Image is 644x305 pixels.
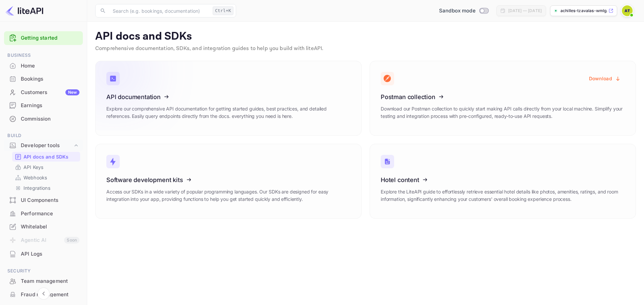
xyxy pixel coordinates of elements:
div: API Logs [21,250,79,258]
a: Team management [4,275,83,287]
a: UI Components [4,194,83,206]
div: Home [21,62,79,70]
div: Fraud management [4,288,83,301]
p: Comprehensive documentation, SDKs, and integration guides to help you build with liteAPI. [95,45,636,53]
div: Customers [21,89,79,96]
div: Earnings [4,99,83,112]
p: Explore the LiteAPI guide to effortlessly retrieve essential hotel details like photos, amenities... [381,188,625,203]
a: Fraud management [4,288,83,301]
div: Performance [21,210,79,218]
div: Whitelabel [4,220,83,233]
p: Download our Postman collection to quickly start making API calls directly from your local machin... [381,105,625,120]
div: API Logs [4,248,83,261]
span: Business [4,52,83,59]
p: Explore our comprehensive API documentation for getting started guides, best practices, and detai... [106,105,351,120]
a: API documentationExplore our comprehensive API documentation for getting started guides, best pra... [95,61,362,136]
input: Search (e.g. bookings, documentation) [109,4,210,17]
div: Bookings [4,73,83,86]
div: Getting started [4,31,83,45]
a: Whitelabel [4,220,83,233]
div: Home [4,59,83,73]
div: UI Components [4,194,83,207]
div: Integrations [12,183,80,193]
a: Webhooks [15,174,77,181]
div: Whitelabel [21,223,79,231]
h3: API documentation [106,93,351,100]
div: Bookings [21,75,79,83]
a: API Keys [15,164,77,171]
a: Performance [4,207,83,220]
a: Hotel contentExplore the LiteAPI guide to effortlessly retrieve essential hotel details like phot... [370,144,636,219]
span: Security [4,267,83,275]
div: CustomersNew [4,86,83,99]
div: Developer tools [4,140,83,151]
a: Getting started [21,34,79,42]
span: Sandbox mode [439,7,476,15]
a: Earnings [4,99,83,112]
div: Developer tools [21,142,73,149]
p: Webhooks [23,174,47,181]
p: API Keys [23,164,43,171]
a: API Logs [4,248,83,260]
div: Webhooks [12,173,80,182]
h3: Software development kits [106,176,351,183]
div: [DATE] — [DATE] [508,8,542,14]
img: Achilles Tzavalas [622,5,633,16]
p: Access our SDKs in a wide variety of popular programming languages. Our SDKs are designed for eas... [106,188,351,203]
a: CustomersNew [4,86,83,98]
img: LiteAPI logo [5,5,43,16]
div: Switch to Production mode [436,7,491,15]
div: New [65,89,79,95]
p: API docs and SDKs [23,153,69,160]
p: achilles-tzavalas-wmlg... [560,8,607,14]
div: Performance [4,207,83,220]
span: Build [4,132,83,139]
h3: Hotel content [381,176,625,183]
div: Commission [21,115,79,123]
a: Integrations [15,184,77,191]
a: Software development kitsAccess our SDKs in a wide variety of popular programming languages. Our ... [95,144,362,219]
button: Collapse navigation [38,288,50,300]
button: Download [585,72,625,85]
div: Earnings [21,102,79,110]
p: Integrations [23,184,50,191]
h3: Postman collection [381,93,625,100]
a: Commission [4,113,83,125]
div: API docs and SDKs [12,152,80,162]
a: Bookings [4,73,83,85]
div: Ctrl+K [213,6,233,15]
p: API docs and SDKs [95,30,636,43]
div: Team management [21,277,79,285]
div: Fraud management [21,291,79,299]
div: API Keys [12,162,80,172]
div: Commission [4,113,83,126]
div: Team management [4,275,83,288]
a: API docs and SDKs [15,153,77,160]
div: UI Components [21,197,79,204]
a: Home [4,59,83,72]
